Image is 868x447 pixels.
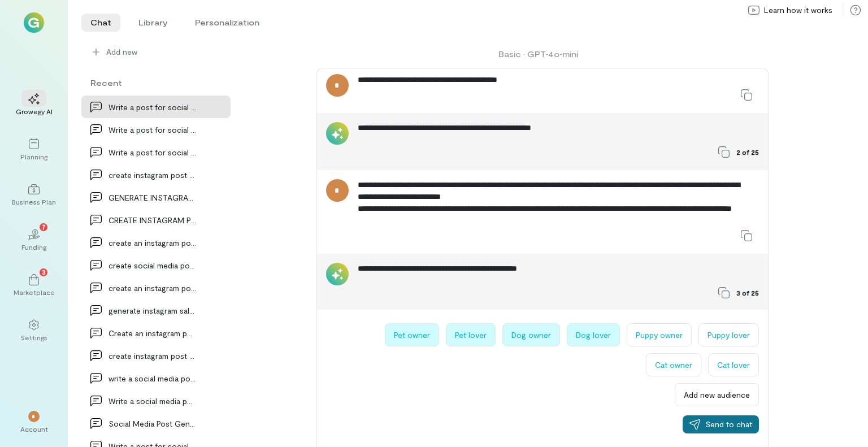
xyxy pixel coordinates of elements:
[705,419,752,430] span: Send to chat
[12,197,56,206] div: Business Plan
[385,323,439,346] button: Pet owner
[14,175,54,215] a: Business Plan
[129,14,177,32] li: Library
[20,152,47,161] div: Planning
[108,327,197,339] div: Create an instagram post to highlight Spring bloo…
[627,323,692,346] button: Puppy owner
[675,383,759,406] button: Add new audience
[14,220,54,261] a: Funding
[14,402,54,442] div: *Account
[14,288,55,297] div: Marketplace
[736,147,759,157] span: 2 of 25
[108,101,197,113] div: Write a post for social media to generate interes…
[42,267,46,277] span: 3
[708,353,759,376] button: Cat lover
[108,395,197,407] div: Write a social media post launching Bunny floral…
[446,323,496,346] button: Pet lover
[698,323,759,346] button: Puppy lover
[646,353,701,376] button: Cat owner
[16,107,53,116] div: Growegy AI
[108,169,197,181] div: create instagram post detailing our first vendor…
[186,14,268,32] li: Personalization
[108,259,197,271] div: create social media post highlighting Bunny flora…
[108,372,197,384] div: write a social media post to engage followers wit…
[108,124,197,136] div: Write a post for social media to generate interes…
[764,5,832,16] span: Learn how it works
[683,415,759,433] button: Send to chat
[108,282,197,294] div: create an instagram post after Re-Leashed (Patent…
[108,418,197,429] div: Social Media Post Generation
[502,323,560,346] button: Dog owner
[106,46,137,58] span: Add new
[108,146,197,158] div: Write a post for social media to generate interes…
[567,323,620,346] button: Dog lover
[14,84,54,125] a: Growegy AI
[42,222,46,232] span: 7
[108,237,197,249] div: create an instagram post saying happy [DATE] and…
[108,214,197,226] div: CREATE INSTAGRAM POST FOR Dog owner ANNOUNCING SP…
[14,310,54,351] a: Settings
[108,192,197,203] div: GENERATE INSTAGRAM POST THANKING FOR SMALL BUSINE…
[108,350,197,362] div: create instagram post for Dog owner Dog lover to…
[736,288,759,297] span: 3 of 25
[21,333,47,342] div: Settings
[21,242,46,251] div: Funding
[20,424,48,433] div: Account
[81,77,231,89] div: Recent
[108,305,197,316] div: generate instagram sales post for Dog owner for S…
[14,129,54,170] a: Planning
[81,14,120,32] li: Chat
[14,265,54,306] a: Marketplace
